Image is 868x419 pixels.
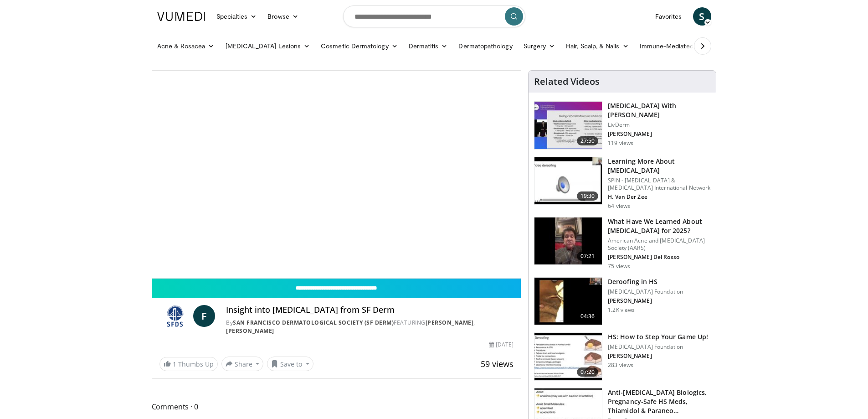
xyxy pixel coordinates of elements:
p: 75 views [608,263,630,270]
img: 6c8a7892-2413-4cdc-b829-926d5ede0e90.150x105_q85_crop-smart_upscale.jpg [534,278,602,325]
h3: Anti-[MEDICAL_DATA] Biologics, Pregnancy-Safe HS Meds, Thiamidol & Paraneo… [608,388,710,415]
p: American Acne and [MEDICAL_DATA] Society (AARS) [608,237,710,252]
h4: Related Videos [534,76,600,87]
span: 04:36 [577,312,599,321]
a: 07:20 HS: How to Step Your Game Up! [MEDICAL_DATA] Foundation [PERSON_NAME] 283 views [534,332,710,381]
a: Surgery [518,37,561,55]
a: Browse [262,7,304,26]
span: 07:21 [577,252,599,261]
h3: Deroofing in HS [608,277,683,286]
span: Comments 0 [152,401,522,413]
div: By FEATURING , [226,319,514,335]
h3: What Have We Learned About [MEDICAL_DATA] for 2025? [608,217,710,235]
a: Dermatopathology [453,37,518,55]
p: 119 views [608,140,633,147]
a: 1 Thumbs Up [159,357,218,371]
h3: [MEDICAL_DATA] With [PERSON_NAME] [608,101,710,119]
img: 9f64b29a-88ef-4441-bd7d-1daa956466a0.150x105_q85_crop-smart_upscale.jpg [534,217,602,265]
button: Share [221,357,264,371]
h4: Insight into [MEDICAL_DATA] from SF Derm [226,305,514,315]
a: Specialties [211,7,262,26]
h3: Learning More About [MEDICAL_DATA] [608,157,710,175]
a: 27:50 [MEDICAL_DATA] With [PERSON_NAME] LivDerm [PERSON_NAME] 119 views [534,101,710,150]
span: 07:20 [577,367,599,377]
a: Cosmetic Dermatology [315,37,403,55]
p: H. Van Der Zee [608,193,710,201]
img: d5b79d01-5fd2-4d4e-84ec-31628256a259.150x105_q85_crop-smart_upscale.jpg [534,102,602,149]
img: VuMedi Logo [157,12,205,21]
a: Hair, Scalp, & Nails [560,37,634,55]
h3: HS: How to Step Your Game Up! [608,332,708,341]
p: [MEDICAL_DATA] Foundation [608,343,708,351]
video-js: Video Player [152,71,521,279]
p: [MEDICAL_DATA] Foundation [608,288,683,295]
img: San Francisco Dermatological Society (SF Derm) [159,305,190,327]
div: [DATE] [489,341,514,349]
p: [PERSON_NAME] [608,352,708,360]
span: 27:50 [577,136,599,145]
span: 1 [173,360,176,368]
a: Acne & Rosacea [152,37,220,55]
p: 1.2K views [608,306,635,314]
a: [MEDICAL_DATA] Lesions [220,37,316,55]
a: Dermatitis [403,37,453,55]
a: Favorites [650,7,688,26]
a: Immune-Mediated [634,37,708,55]
p: LivDerm [608,121,710,129]
span: 19:30 [577,191,599,201]
a: San Francisco Dermatological Society (SF Derm) [233,319,394,326]
a: 07:21 What Have We Learned About [MEDICAL_DATA] for 2025? American Acne and [MEDICAL_DATA] Societ... [534,217,710,270]
span: 59 views [481,358,514,369]
p: SPIN - [MEDICAL_DATA] & [MEDICAL_DATA] International Network [608,177,710,191]
img: 0e08d91c-0f59-41fa-9d77-7ec3e4db0efe.150x105_q85_crop-smart_upscale.jpg [534,333,602,380]
input: Search topics, interventions [343,5,525,27]
img: 177dbbf2-322c-4f61-bd4b-28c4852b1456.150x105_q85_crop-smart_upscale.jpg [534,157,602,205]
a: 19:30 Learning More About [MEDICAL_DATA] SPIN - [MEDICAL_DATA] & [MEDICAL_DATA] International Net... [534,157,710,210]
a: [PERSON_NAME] [226,327,274,335]
p: [PERSON_NAME] Del Rosso [608,253,710,261]
a: 04:36 Deroofing in HS [MEDICAL_DATA] Foundation [PERSON_NAME] 1.2K views [534,277,710,326]
a: F [193,305,215,327]
p: [PERSON_NAME] [608,297,683,305]
a: S [693,7,711,26]
p: 283 views [608,362,633,369]
a: [PERSON_NAME] [426,319,474,326]
p: [PERSON_NAME] [608,130,710,138]
p: 64 views [608,202,630,210]
button: Save to [267,357,313,371]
